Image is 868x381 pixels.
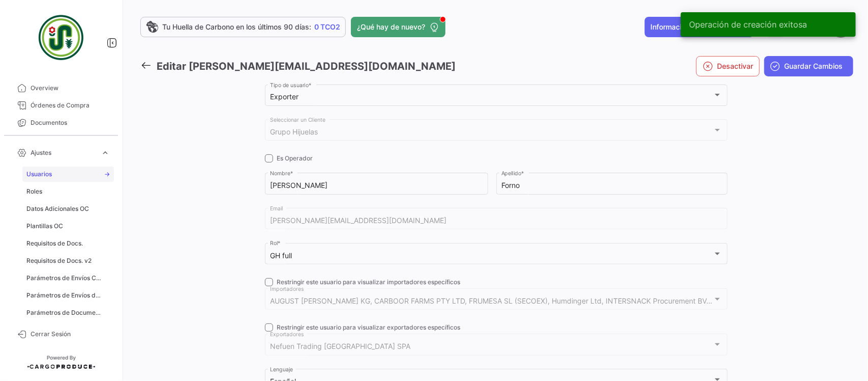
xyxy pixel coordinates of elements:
span: Usuarios [26,170,52,179]
span: Parámetros de Documentos [26,308,104,317]
button: Guardar Cambios [764,56,853,76]
span: Operación de creación exitosa [689,19,807,30]
span: Guardar Cambios [785,61,843,71]
button: Desactivar [696,56,760,76]
span: expand_more [101,148,110,157]
a: Órdenes de Compra [8,97,114,114]
a: Tu Huella de Carbono en los últimos 90 días:0 TCO2 [140,17,346,37]
span: Restringir este usuario para visualizar importadores específicos [277,278,461,287]
a: Usuarios [22,167,114,182]
button: Información para operadores [645,17,754,37]
a: Datos Adicionales OC [22,201,114,216]
span: Tu Huella de Carbono en los últimos 90 días: [162,22,311,32]
img: 09eb5b32-e659-4764-be0d-2e13a6635bbc.jpeg [36,12,86,63]
a: Overview [8,79,114,97]
span: 0 TCO2 [314,22,340,32]
span: Parámetros de Envíos de Cargas Terrestres [26,291,104,300]
mat-select-trigger: GH full [270,251,292,260]
a: Parámetros de Envíos Cargas Marítimas [22,270,114,286]
span: ¿Qué hay de nuevo? [357,22,425,32]
span: Roles [26,187,42,196]
a: Requisitos de Docs. v2 [22,253,114,268]
mat-select-trigger: AUGUST [PERSON_NAME] KG, CARBOOR FARMS PTY LTD, FRUMESA SL (SECOEX), Humdinger Ltd, INTERSNACK Pr... [270,296,796,305]
span: Restringir este usuario para visualizar exportadores específicos [277,323,461,332]
mat-select-trigger: Exporter [270,92,298,101]
span: Requisitos de Docs. [26,239,83,248]
a: Parámetros de Documentos [22,305,114,320]
a: Requisitos de Docs. [22,236,114,251]
a: Roles [22,184,114,199]
a: Documentos [8,114,114,131]
mat-select-trigger: Nefuen Trading [GEOGRAPHIC_DATA] SPA [270,342,410,350]
a: Plantillas OC [22,219,114,234]
span: Documentos [31,118,110,127]
span: Es Operador [277,154,313,163]
span: Cerrar Sesión [31,330,110,339]
a: Parámetros de Envíos de Cargas Terrestres [22,288,114,303]
span: Requisitos de Docs. v2 [26,256,92,265]
h3: Editar [PERSON_NAME][EMAIL_ADDRESS][DOMAIN_NAME] [157,59,456,74]
button: ¿Qué hay de nuevo? [351,17,445,37]
span: Datos Adicionales OC [26,204,89,213]
span: Plantillas OC [26,222,63,231]
span: Parámetros de Envíos Cargas Marítimas [26,274,104,283]
mat-select-trigger: Grupo Hijuelas [270,127,318,136]
span: Ajustes [31,148,97,157]
span: Órdenes de Compra [31,101,110,110]
span: Overview [31,84,110,93]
